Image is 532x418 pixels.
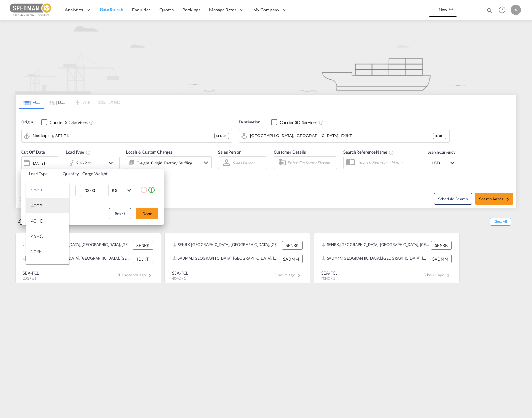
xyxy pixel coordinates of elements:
div: 40RE [31,264,42,270]
div: 20GP [31,187,42,194]
div: 40HC [31,218,43,224]
div: 45HC [31,233,43,240]
div: 20RE [31,248,42,255]
div: 40GP [31,203,42,209]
